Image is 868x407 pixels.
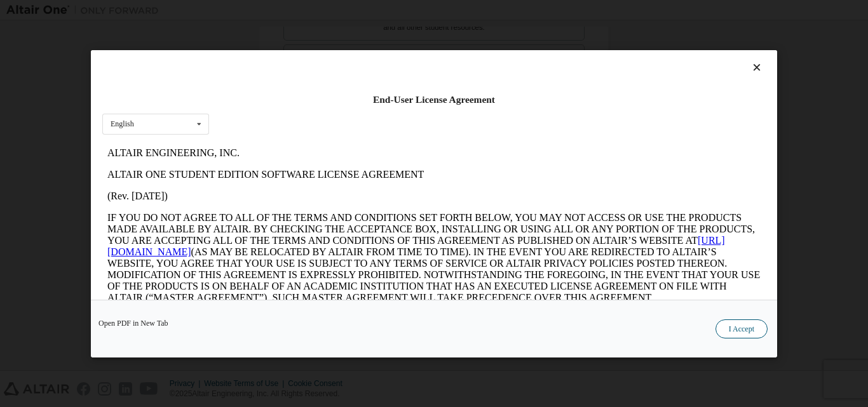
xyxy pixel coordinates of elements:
p: IF YOU DO NOT AGREE TO ALL OF THE TERMS AND CONDITIONS SET FORTH BELOW, YOU MAY NOT ACCESS OR USE... [5,70,658,161]
div: End-User License Agreement [102,93,766,106]
button: I Accept [715,319,768,338]
p: This Altair One Student Edition Software License Agreement (“Agreement”) is between Altair Engine... [5,171,658,217]
p: (Rev. [DATE]) [5,48,658,60]
a: [URL][DOMAIN_NAME] [5,93,623,115]
p: ALTAIR ENGINEERING, INC. [5,5,658,17]
a: Open PDF in New Tab [98,319,168,326]
p: ALTAIR ONE STUDENT EDITION SOFTWARE LICENSE AGREEMENT [5,27,658,38]
div: English [111,120,134,128]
